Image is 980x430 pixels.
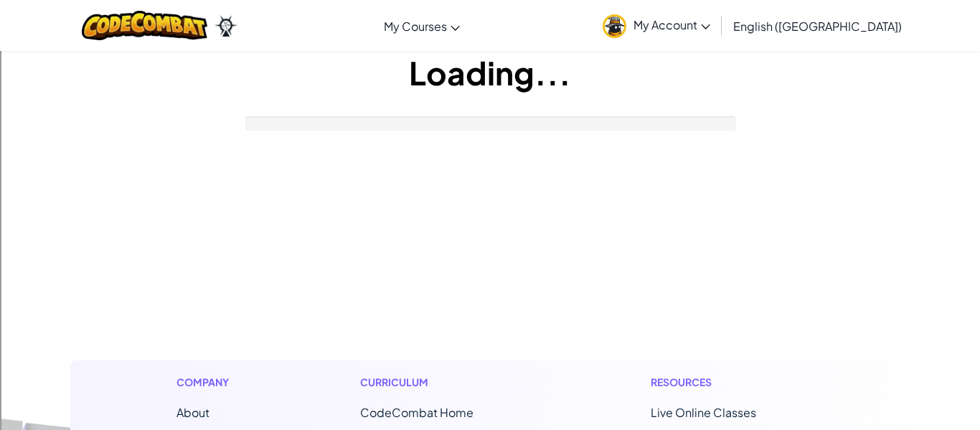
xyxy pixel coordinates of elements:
[595,3,717,48] a: My Account
[603,14,626,38] img: avatar
[726,6,909,45] a: English ([GEOGRAPHIC_DATA])
[215,15,237,37] img: Ozaria
[377,6,467,45] a: My Courses
[633,17,710,32] span: My Account
[733,19,902,34] span: English ([GEOGRAPHIC_DATA])
[384,19,447,34] span: My Courses
[82,11,207,40] img: CodeCombat logo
